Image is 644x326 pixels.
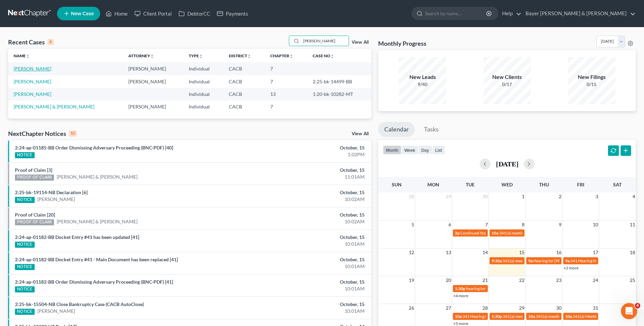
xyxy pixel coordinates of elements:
span: 3 [595,192,599,201]
span: 1 [521,192,525,201]
div: October, 15 [253,301,365,308]
a: [PERSON_NAME] [37,308,75,314]
span: 5 [411,221,415,229]
a: Payments [214,7,252,20]
span: 15 [518,248,525,257]
span: 1:30p [455,286,465,291]
a: 2:24-ap-01182-BB Docket Entry #41 has been updated [41] [15,234,139,240]
button: list [432,145,445,155]
a: Help [499,7,521,20]
i: unfold_more [150,54,154,58]
td: Individual [183,75,223,88]
span: 26 [408,304,415,312]
span: Wed [501,182,513,187]
div: NOTICE [15,309,35,315]
span: 9 [558,221,562,229]
a: Districtunfold_more [229,53,251,58]
div: New Filings [568,73,615,81]
div: October, 15 [253,189,365,196]
span: 28 [408,192,415,201]
span: 12 [408,248,415,257]
div: 0/15 [568,81,615,88]
td: 7 [265,101,307,113]
div: 11:01AM [253,174,365,180]
div: October, 15 [253,234,365,241]
button: month [383,145,401,155]
span: Continued Status Conf [460,230,500,236]
span: 341(a) meeting for [PERSON_NAME] [503,314,568,319]
span: 341(a) Meeting for [PERSON_NAME] [573,314,639,319]
div: PROOF OF CLAIM [15,175,54,181]
a: View All [352,131,369,136]
a: Client Portal [131,7,175,20]
div: New Clients [483,73,531,81]
span: 2p [455,230,460,236]
span: 7 [484,221,489,229]
a: View All [352,40,369,45]
span: 9:30a [492,258,502,263]
a: 2:24-ap-01185-BB Order Dismissing Adversary Proceeding (BNC-PDF) [40] [15,145,173,150]
span: 14 [482,248,489,257]
td: 7 [265,62,307,75]
span: New Case [71,11,94,16]
span: Sun [392,182,402,187]
span: 4 [635,303,640,308]
iframe: Intercom live chat [621,303,637,319]
div: New Leads [399,73,446,81]
i: unfold_more [289,54,293,58]
div: 4 [48,39,54,45]
div: October, 15 [253,211,365,218]
div: 10:01AM [253,308,365,314]
div: NextChapter Notices [8,129,77,138]
a: [PERSON_NAME] [14,91,51,97]
a: Bayer [PERSON_NAME] & [PERSON_NAME] [522,7,636,20]
td: CACB [223,62,265,75]
span: 30 [482,192,489,201]
a: Proof of Claim [20] [15,212,55,218]
i: unfold_more [26,54,30,58]
td: 7 [265,75,307,88]
td: 1:20-bk-10282-MT [307,88,371,100]
input: Search by name... [425,7,487,20]
div: 10:01AM [253,285,365,292]
span: 19 [408,276,415,284]
h3: Monthly Progress [378,39,426,47]
span: 17 [592,248,599,257]
span: 13 [445,248,452,257]
a: 2:24-ap-01182-BB Docket Entry #41 - Main Document has been replaced [41] [15,257,178,262]
div: PROOF OF CLAIM [15,219,54,225]
div: 10 [69,130,77,137]
div: October, 15 [253,144,365,151]
span: 30 [555,304,562,312]
td: Individual [183,62,223,75]
a: [PERSON_NAME] & [PERSON_NAME] [57,218,137,225]
td: CACB [223,88,265,100]
a: [PERSON_NAME] & [PERSON_NAME] [14,104,94,109]
a: [PERSON_NAME] & [PERSON_NAME] [57,174,137,180]
span: 6 [448,221,452,229]
i: unfold_more [330,54,334,58]
td: [PERSON_NAME] [123,101,184,113]
td: 13 [265,88,307,100]
span: Hearing for [PERSON_NAME] & [PERSON_NAME] [533,258,622,263]
div: 10:02AM [253,218,365,225]
div: NOTICE [15,197,35,203]
span: 29 [518,304,525,312]
button: week [401,145,418,155]
span: 29 [445,192,452,201]
div: 9/40 [399,81,446,88]
span: 21 [482,276,489,284]
a: +2 more [564,265,578,270]
a: Nameunfold_more [14,53,30,58]
span: 20 [445,276,452,284]
span: 2 [558,192,562,201]
td: [PERSON_NAME] [123,62,184,75]
a: 2:25-bk-19114-NB Declaration [6] [15,189,88,195]
span: 23 [555,276,562,284]
span: 25 [629,276,636,284]
div: October, 15 [253,167,365,174]
span: 341(a) meeting for [PERSON_NAME] [536,314,601,319]
td: CACB [223,101,265,113]
span: 10a [455,314,462,319]
div: NOTICE [15,242,35,248]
